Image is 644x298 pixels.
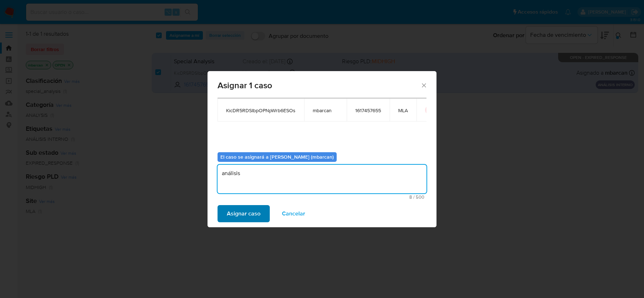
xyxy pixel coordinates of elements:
[226,107,296,114] span: KicDR5RDSIbpOPNpWrb6ESOs
[420,82,427,88] button: Cerrar ventana
[220,195,424,199] span: Máximo 500 caracteres
[220,153,334,160] b: El caso se asignará a [PERSON_NAME] (mbarcan)
[273,205,314,222] button: Cancelar
[398,107,408,114] span: MLA
[218,165,426,193] textarea: análisis
[313,107,338,114] span: mbarcan
[218,81,420,90] span: Asignar 1 caso
[218,205,270,222] button: Asignar caso
[355,107,381,114] span: 1617457655
[227,206,260,222] span: Asignar caso
[208,71,436,227] div: assign-modal
[425,106,434,114] button: icon-button
[282,206,305,222] span: Cancelar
